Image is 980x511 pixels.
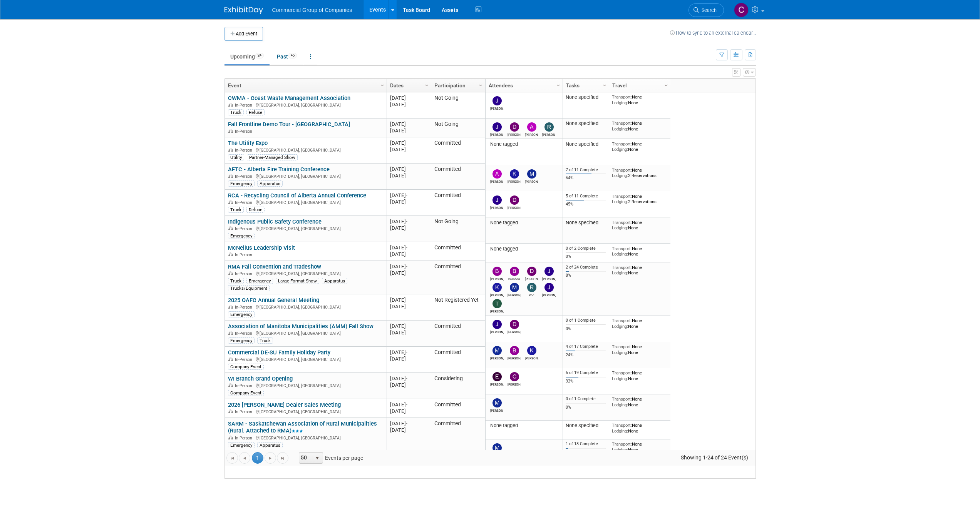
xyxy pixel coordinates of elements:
[612,428,628,434] span: Lodging:
[406,323,407,329] span: -
[228,271,233,275] img: In-Person Event
[490,276,504,281] div: Brennan Kapler
[566,273,606,278] div: 8%
[566,396,606,402] div: 0 of 1 Complete
[527,283,536,292] img: Rod Leland
[689,3,724,17] a: Search
[612,265,667,276] div: None None
[493,320,502,329] img: Jamie Zimmerman
[476,79,485,90] a: Column Settings
[566,441,606,447] div: 1 of 18 Complete
[390,323,427,329] div: [DATE]
[566,318,606,323] div: 0 of 1 Complete
[378,79,387,90] a: Column Settings
[612,120,632,126] span: Transport:
[673,452,755,463] span: Showing 1-24 of 24 Event(s)
[490,132,504,137] div: Jamie Zimmerman
[542,276,556,281] div: Jason Fast
[228,148,233,152] img: In-Person Event
[406,402,407,407] span: -
[542,132,556,137] div: Richard Gale
[493,267,502,276] img: Brennan Kapler
[390,329,427,336] div: [DATE]
[224,27,263,41] button: Add Event
[228,442,255,448] div: Emergency
[228,173,383,179] div: [GEOGRAPHIC_DATA], [GEOGRAPHIC_DATA]
[422,79,431,90] a: Column Settings
[257,180,283,187] div: Apparatus
[493,443,502,453] img: Mitch Mesenchuk
[280,455,286,461] span: Go to the last page
[390,401,427,408] div: [DATE]
[612,324,628,329] span: Lodging:
[555,82,561,89] span: Column Settings
[228,140,268,147] a: The Utility Expo
[527,267,536,276] img: David West
[477,82,484,89] span: Column Settings
[228,305,233,309] img: In-Person Event
[228,375,293,382] a: WI Branch Grand Opening
[612,376,628,381] span: Lodging:
[612,246,667,257] div: None None
[508,381,521,386] div: Cole Mattern
[566,326,606,332] div: 0%
[235,148,255,153] span: In-Person
[276,278,319,284] div: Large Format Show
[322,278,347,284] div: Apparatus
[431,347,485,373] td: Committed
[228,121,350,128] a: Fall Frontline Demo Tour - [GEOGRAPHIC_DATA]
[406,121,407,127] span: -
[612,220,667,231] div: None None
[406,245,407,250] span: -
[228,434,383,441] div: [GEOGRAPHIC_DATA], [GEOGRAPHIC_DATA]
[612,120,667,132] div: None None
[431,373,485,399] td: Considering
[510,195,519,205] img: David West
[612,246,632,251] span: Transport:
[544,283,554,292] img: Joe Galloway
[566,79,604,92] a: Tasks
[431,399,485,418] td: Committed
[406,219,407,224] span: -
[379,82,385,89] span: Column Settings
[510,283,519,292] img: Mike Feduniw
[228,337,255,344] div: Emergency
[390,297,427,303] div: [DATE]
[228,252,233,256] img: In-Person Event
[431,261,485,294] td: Committed
[612,422,632,428] span: Transport:
[228,383,233,387] img: In-Person Event
[390,270,427,276] div: [DATE]
[493,283,502,292] img: Kelly Mayhew
[510,122,519,132] img: Derek MacDonald
[493,195,502,205] img: Jason Fast
[390,199,427,205] div: [DATE]
[390,166,427,172] div: [DATE]
[406,376,407,381] span: -
[289,452,371,464] span: Events per page
[612,141,632,147] span: Transport:
[228,420,377,434] a: SARM - Saskatchewan Association of Rural Municipalities (Rural. Attached to RMA)
[510,169,519,179] img: Kelly Mayhew
[612,94,667,105] div: None None
[612,396,632,402] span: Transport:
[228,263,321,270] a: RMA Fall Convention and Tradeshow
[228,401,341,408] a: 2026 [PERSON_NAME] Dealer Sales Meeting
[510,372,519,381] img: Cole Mattern
[612,270,628,276] span: Lodging:
[566,344,606,349] div: 4 of 17 Complete
[235,383,255,388] span: In-Person
[612,441,667,453] div: None None
[566,120,606,127] div: None specified
[431,119,485,137] td: Not Going
[612,422,667,434] div: None None
[566,141,606,147] div: None specified
[612,126,628,132] span: Lodging:
[527,169,536,179] img: Mike Feduniw
[431,418,485,451] td: Committed
[431,190,485,216] td: Committed
[670,30,756,36] a: How to sync to an external calendar...
[406,140,407,146] span: -
[257,337,273,344] div: Truck
[493,372,502,381] img: Emma Schwab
